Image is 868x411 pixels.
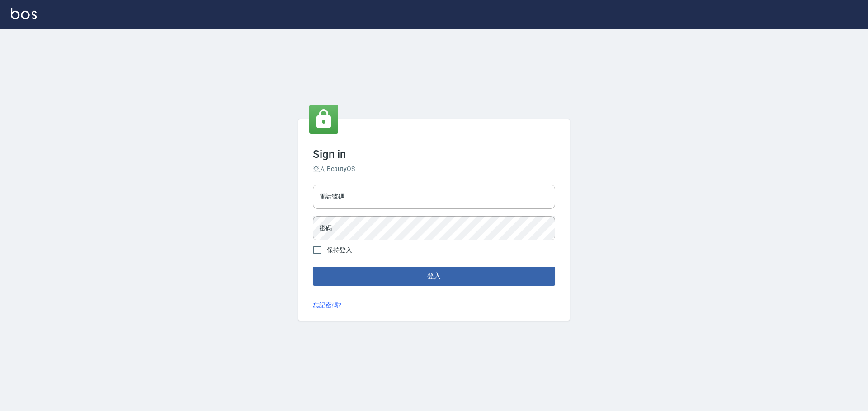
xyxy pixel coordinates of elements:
span: 保持登入 [327,245,352,255]
h6: 登入 BeautyOS [313,164,555,174]
a: 忘記密碼? [313,300,341,310]
h3: Sign in [313,148,555,161]
button: 登入 [313,267,555,286]
img: Logo [11,8,37,19]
